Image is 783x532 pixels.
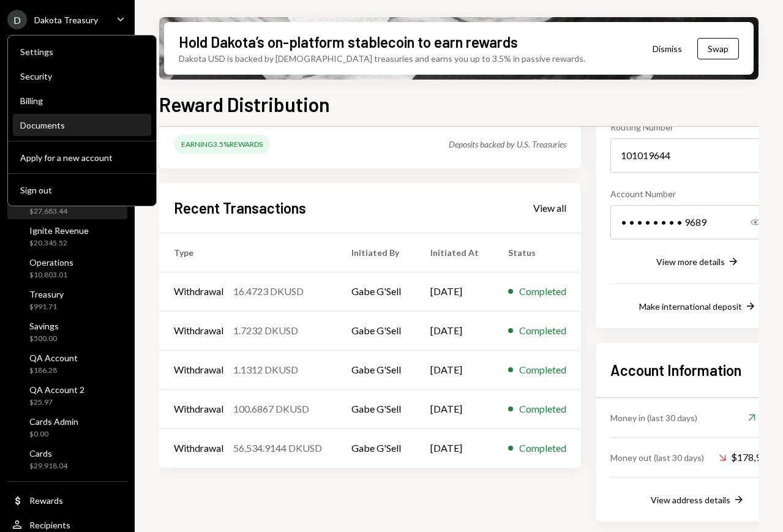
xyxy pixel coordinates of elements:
[174,441,223,455] div: Withdrawal
[337,233,416,272] th: Initiated By
[29,429,78,440] div: $0.00
[519,323,566,338] div: Completed
[416,311,493,350] td: [DATE]
[637,34,697,63] button: Dismiss
[533,202,566,214] div: View all
[416,389,493,429] td: [DATE]
[233,402,309,416] div: 100.6867 DKUSD
[416,350,493,389] td: [DATE]
[7,489,127,511] a: Rewards
[20,47,144,57] div: Settings
[7,10,27,29] div: D
[179,52,585,65] div: Dakota USD is backed by [DEMOGRAPHIC_DATA] treasuries and earns you up to 3.5% in passive rewards.
[20,71,144,81] div: Security
[29,289,64,299] div: Treasury
[174,198,306,218] h2: Recent Transactions
[34,15,98,25] div: Dakota Treasury
[29,448,67,459] div: Cards
[29,270,73,280] div: $10,803.01
[7,349,127,378] a: QA Account$186.28
[29,353,78,363] div: QA Account
[337,272,416,311] td: Gabe G'Sell
[656,257,725,267] div: View more details
[449,139,566,149] div: Deposits backed by U.S. Treasuries
[13,147,151,169] button: Apply for a new account
[29,520,70,530] div: Recipients
[7,317,127,347] a: Savings$500.00
[29,495,63,506] div: Rewards
[174,323,223,338] div: Withdrawal
[29,461,67,471] div: $29,918.04
[610,451,704,464] div: Money out (last 30 days)
[29,238,89,249] div: $20,345.52
[697,38,739,59] button: Swap
[29,225,89,236] div: Ignite Revenue
[20,185,144,195] div: Sign out
[7,253,127,283] a: Operations$10,803.01
[7,285,127,315] a: Treasury$991.71
[29,397,84,408] div: $25.97
[233,284,304,299] div: 16.4723 DKUSD
[519,284,566,299] div: Completed
[29,321,59,331] div: Savings
[13,114,151,136] a: Documents
[29,302,64,312] div: $991.71
[174,362,223,377] div: Withdrawal
[651,495,730,505] div: View address details
[416,233,493,272] th: Initiated At
[29,334,59,344] div: $500.00
[20,96,144,106] div: Billing
[13,65,151,87] a: Security
[13,40,151,62] a: Settings
[519,402,566,416] div: Completed
[7,413,127,442] a: Cards Admin$0.00
[7,222,127,251] a: Ignite Revenue$20,345.52
[179,32,518,52] div: Hold Dakota’s on-platform stablecoin to earn rewards
[337,311,416,350] td: Gabe G'Sell
[13,179,151,201] button: Sign out
[20,120,144,130] div: Documents
[174,135,270,154] div: Earning 3.5% Rewards
[639,300,757,313] button: Make international deposit
[233,362,298,377] div: 1.1312 DKUSD
[337,350,416,389] td: Gabe G'Sell
[651,493,745,507] button: View address details
[416,272,493,311] td: [DATE]
[29,365,78,376] div: $186.28
[7,444,127,474] a: Cards$29,918.04
[174,284,223,299] div: Withdrawal
[7,381,127,410] a: QA Account 2$25.97
[610,411,697,424] div: Money in (last 30 days)
[13,89,151,111] a: Billing
[533,201,566,214] a: View all
[493,233,581,272] th: Status
[233,323,298,338] div: 1.7232 DKUSD
[337,389,416,429] td: Gabe G'Sell
[159,233,337,272] th: Type
[639,301,742,312] div: Make international deposit
[174,402,223,416] div: Withdrawal
[519,362,566,377] div: Completed
[159,92,330,116] h1: Reward Distribution
[20,152,144,163] div: Apply for a new account
[337,429,416,468] td: Gabe G'Sell
[233,441,322,455] div: 56,534.9144 DKUSD
[519,441,566,455] div: Completed
[29,257,73,268] div: Operations
[29,206,107,217] div: $27,683.44
[29,384,84,395] div: QA Account 2
[29,416,78,427] div: Cards Admin
[656,255,740,269] button: View more details
[416,429,493,468] td: [DATE]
